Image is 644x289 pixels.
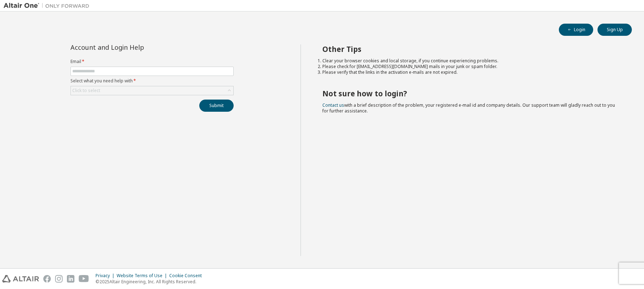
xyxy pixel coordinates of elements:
[72,88,100,93] div: Click to select
[117,273,169,279] div: Website Terms of Use
[597,24,632,36] button: Sign Up
[70,44,201,50] div: Account and Login Help
[322,102,615,114] span: with a brief description of the problem, your registered e-mail id and company details. Our suppo...
[4,2,93,9] img: Altair One
[322,89,619,98] h2: Not sure how to login?
[71,86,233,95] div: Click to select
[55,275,63,283] img: instagram.svg
[2,275,39,283] img: altair_logo.svg
[559,24,593,36] button: Login
[96,273,117,279] div: Privacy
[322,44,619,54] h2: Other Tips
[70,59,234,64] label: Email
[322,102,344,108] a: Contact us
[43,275,51,283] img: facebook.svg
[322,58,619,64] li: Clear your browser cookies and local storage, if you continue experiencing problems.
[169,273,206,279] div: Cookie Consent
[322,69,619,75] li: Please verify that the links in the activation e-mails are not expired.
[70,78,234,84] label: Select what you need help with
[199,100,234,112] button: Submit
[67,275,74,283] img: linkedin.svg
[322,64,619,69] li: Please check for [EMAIL_ADDRESS][DOMAIN_NAME] mails in your junk or spam folder.
[79,275,89,283] img: youtube.svg
[96,279,206,285] p: © 2025 Altair Engineering, Inc. All Rights Reserved.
